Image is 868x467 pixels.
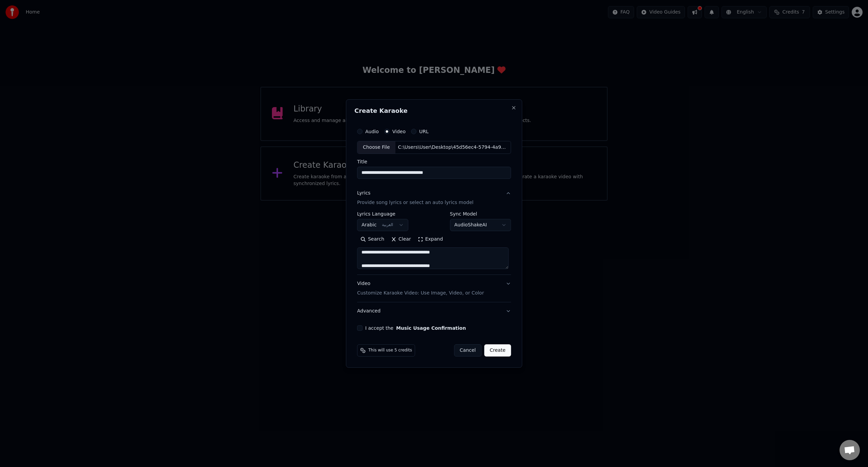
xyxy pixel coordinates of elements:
div: Video [357,280,484,297]
div: C:\Users\User\Desktop\45d56ec4-5794-4a95-9042-947374441a4d.MP4 [395,144,511,151]
label: Sync Model [450,211,511,216]
div: Choose File [357,141,395,154]
span: This will use 5 credits [368,348,412,353]
button: LyricsProvide song lyrics or select an auto lyrics model [357,184,511,211]
p: Provide song lyrics or select an auto lyrics model [357,199,473,206]
div: Lyrics [357,190,370,197]
button: Search [357,234,388,245]
label: URL [419,129,429,134]
h2: Create Karaoke [354,108,514,114]
button: Advanced [357,302,511,320]
label: Title [357,159,511,164]
label: I accept the [365,326,466,330]
button: VideoCustomize Karaoke Video: Use Image, Video, or Color [357,275,511,302]
p: Customize Karaoke Video: Use Image, Video, or Color [357,290,484,297]
label: Audio [365,129,379,134]
label: Lyrics Language [357,211,408,216]
button: Cancel [454,344,481,357]
button: I accept the [396,326,466,330]
button: Create [484,344,511,357]
button: Expand [414,234,446,245]
div: LyricsProvide song lyrics or select an auto lyrics model [357,211,511,275]
label: Video [392,129,406,134]
button: Clear [388,234,414,245]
